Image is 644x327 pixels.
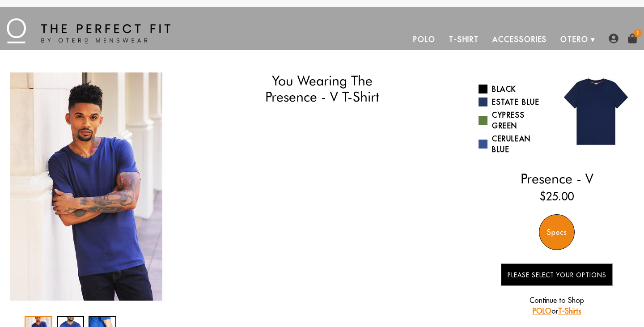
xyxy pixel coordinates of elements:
img: 04.jpg [557,72,635,151]
span: 1 [634,29,642,37]
a: Polo [407,29,442,50]
img: user-account-icon.png [609,34,619,43]
a: Cerulean Blue [479,133,550,155]
a: Otero [554,29,595,50]
a: POLO [533,306,551,315]
a: 1 [627,34,637,43]
a: Cypress Green [479,110,550,131]
div: 2 / 3 [164,72,318,301]
p: Continue to Shop or [501,295,613,316]
img: shopping-bag-icon.png [627,34,637,43]
ins: $25.00 [540,188,574,204]
span: Please Select Your Options [508,271,606,279]
a: Black [479,84,550,94]
h2: Presence - V [479,170,635,187]
img: IMG_2171_copy_1024x1024_2x_ef29a32d-697b-4f50-8c76-4af10418c502_340x.jpg [10,72,162,301]
button: Please Select Your Options [501,263,613,286]
img: Copy_of_20003-11_1024x1024_2x_c3d41993-d1d1-47ac-94fe-f83dc677b9ec_340x.jpg [165,72,317,301]
a: Estate Blue [479,97,550,107]
div: Specs [539,214,575,250]
div: 1 / 3 [9,72,164,301]
a: Accessories [486,29,554,50]
img: The Perfect Fit - by Otero Menswear - Logo [7,18,170,43]
a: T-Shirts [558,306,581,315]
h1: You Wearing The Presence - V T-Shirt [219,72,425,105]
a: T-Shirt [442,29,486,50]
